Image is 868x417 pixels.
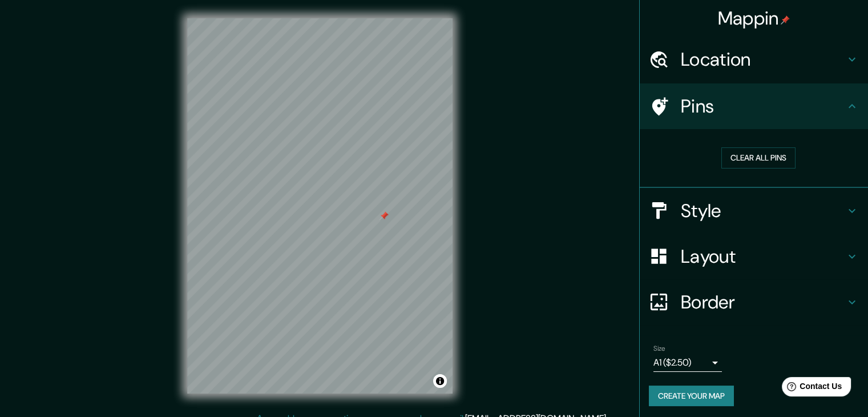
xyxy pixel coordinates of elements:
button: Toggle attribution [433,374,447,388]
div: A1 ($2.50) [653,354,722,372]
button: Create your map [649,386,734,407]
div: Pins [640,83,868,129]
div: Style [640,188,868,234]
img: pin-icon.png [781,15,790,25]
div: Layout [640,234,868,279]
canvas: Map [187,18,453,394]
label: Size [653,343,665,353]
h4: Pins [681,95,845,118]
h4: Mappin [718,7,790,30]
h4: Layout [681,245,845,268]
div: Border [640,279,868,325]
h4: Border [681,291,845,314]
iframe: Help widget launcher [766,372,855,404]
button: Clear all pins [721,147,796,169]
h4: Location [681,48,845,71]
div: Location [640,37,868,82]
h4: Style [681,199,845,222]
